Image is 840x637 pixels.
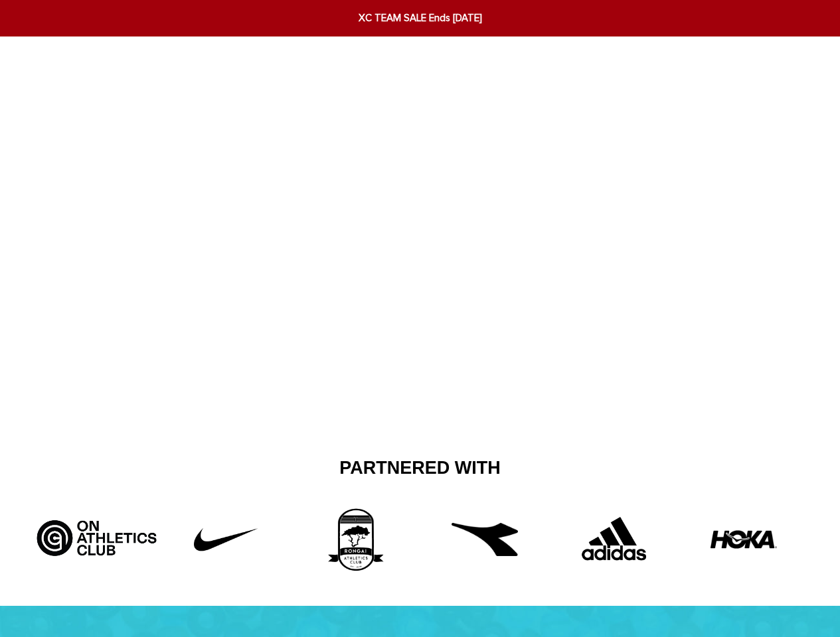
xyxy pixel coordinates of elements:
[711,506,777,573] img: HOKA-logo.webp
[176,506,276,573] img: Untitled-1_42f22808-10d6-43b8-a0fd-fffce8cf9462.png
[305,506,405,573] img: 3rd_partner.png
[42,457,799,480] h2: Partnered With
[452,506,518,573] img: free-diadora-logo-icon-download-in-svg-png-gif-file-formats--brand-fashion-pack-logos-icons-28542...
[564,506,664,573] img: Adidas.png
[260,11,580,26] span: XC TEAM SALE Ends [DATE]
[32,506,161,559] img: Artboard_5_bcd5fb9d-526a-4748-82a7-e4a7ed1c43f8.jpg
